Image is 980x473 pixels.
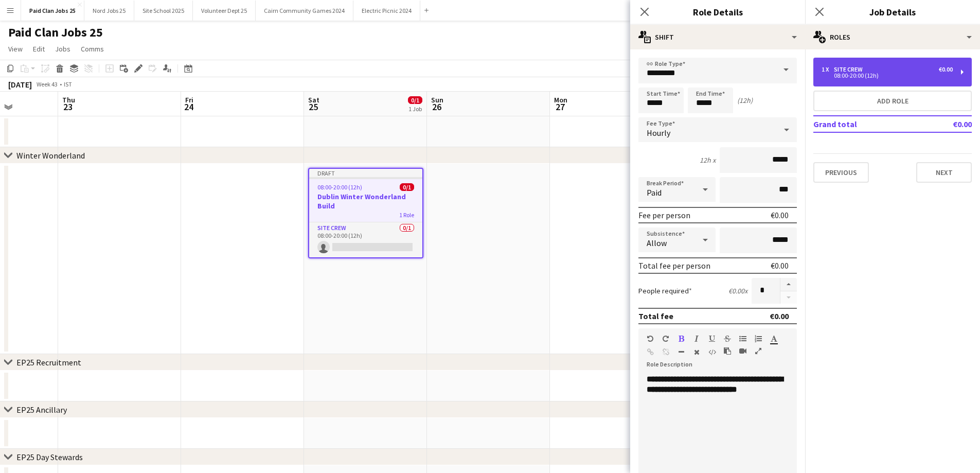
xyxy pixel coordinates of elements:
div: 12h x [700,155,716,165]
button: Undo [647,335,654,343]
a: View [4,42,27,56]
div: Draft [309,169,422,177]
span: Comms [81,44,104,54]
button: Ordered List [755,335,762,343]
div: Total fee per person [638,260,710,271]
span: Mon [554,95,567,104]
span: 27 [553,101,567,113]
button: Volunteer Dept 25 [193,1,256,21]
button: Add role [813,91,972,111]
span: 23 [61,101,75,113]
button: Clear Formatting [693,348,700,356]
div: EP25 Ancillary [16,405,67,415]
span: View [8,44,23,54]
div: Total fee [638,311,673,321]
button: Previous [813,162,869,183]
button: Underline [708,335,716,343]
button: Fullscreen [755,347,762,355]
button: Next [916,162,972,183]
div: €0.00 [771,260,789,271]
button: Horizontal Line [678,348,685,356]
div: 1 Job [408,105,422,113]
button: Insert video [739,347,746,355]
div: 08:00-20:00 (12h) [822,73,953,78]
button: Site School 2025 [134,1,193,21]
td: €0.00 [923,116,972,132]
button: Redo [662,335,669,343]
span: 0/1 [408,96,422,104]
div: EP25 Day Stewards [16,452,83,462]
div: (12h) [737,96,753,105]
div: €0.00 x [728,286,747,295]
span: Sat [308,95,319,104]
button: Increase [780,278,797,291]
div: €0.00 [771,210,789,220]
div: Site Crew [834,66,867,73]
span: Hourly [647,128,670,138]
span: 24 [184,101,193,113]
span: Allow [647,238,667,248]
button: Bold [678,335,685,343]
span: Thu [62,95,75,104]
button: Paid Clan Jobs 25 [21,1,84,21]
a: Edit [29,42,49,56]
button: Text Color [770,335,777,343]
button: Cairn Community Games 2024 [256,1,353,21]
div: Winter Wonderland [16,150,85,161]
h3: Role Details [630,5,805,19]
button: Italic [693,335,700,343]
span: Paid [647,187,662,198]
span: 26 [430,101,443,113]
h3: Job Details [805,5,980,19]
span: Jobs [55,44,70,54]
button: Paste as plain text [724,347,731,355]
app-card-role: Site Crew0/108:00-20:00 (12h) [309,222,422,257]
div: Shift [630,25,805,49]
a: Jobs [51,42,75,56]
button: Nord Jobs 25 [84,1,134,21]
div: 1 x [822,66,834,73]
span: 0/1 [400,183,414,191]
div: IST [64,80,72,88]
span: Fri [185,95,193,104]
div: Fee per person [638,210,690,220]
h1: Paid Clan Jobs 25 [8,25,103,40]
h3: Dublin Winter Wonderland Build [309,192,422,211]
button: Strikethrough [724,335,731,343]
div: Roles [805,25,980,49]
div: €0.00 [939,66,953,73]
span: Week 43 [34,80,60,88]
button: HTML Code [708,348,716,356]
span: 1 Role [399,211,414,219]
span: Edit [33,44,45,54]
td: Grand total [813,116,923,132]
button: Electric Picnic 2024 [353,1,420,21]
app-job-card: Draft08:00-20:00 (12h)0/1Dublin Winter Wonderland Build1 RoleSite Crew0/108:00-20:00 (12h) [308,168,423,258]
div: €0.00 [770,311,789,321]
button: Unordered List [739,335,746,343]
a: Comms [77,42,108,56]
span: Sun [431,95,443,104]
label: People required [638,286,692,295]
span: 08:00-20:00 (12h) [317,183,362,191]
div: EP25 Recruitment [16,357,81,367]
div: [DATE] [8,79,32,90]
span: 25 [307,101,319,113]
